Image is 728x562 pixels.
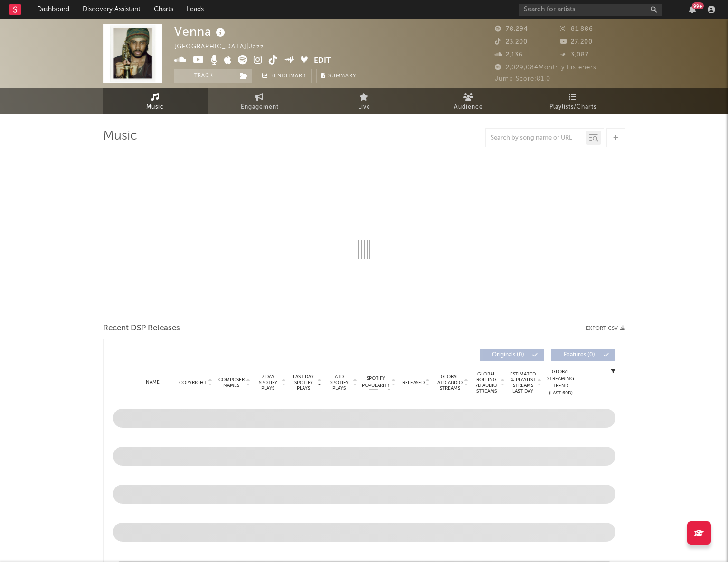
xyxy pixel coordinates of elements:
span: 2,029,084 Monthly Listeners [495,65,596,71]
span: 3,087 [560,52,589,58]
button: 99+ [689,6,696,13]
input: Search for artists [519,4,662,16]
button: Edit [314,55,331,67]
span: Global ATD Audio Streams [437,374,463,391]
a: Live [312,88,416,114]
div: Name [132,379,174,386]
span: Jump Score: 81.0 [495,76,550,82]
span: Music [146,102,164,113]
span: Playlists/Charts [549,102,596,113]
span: Originals ( 0 ) [486,352,530,358]
span: Summary [328,74,356,79]
span: 23,200 [495,39,528,45]
div: Global Streaming Trend (Last 60D) [547,368,575,397]
a: Music [103,88,208,114]
span: Benchmark [270,71,306,82]
span: 2,136 [495,52,523,58]
span: Copyright [179,380,207,385]
span: Composer Names [218,377,245,388]
input: Search by song name or URL [486,134,586,142]
a: Audience [416,88,521,114]
div: Venna [174,24,227,39]
span: Released [402,380,425,385]
span: Last Day Spotify Plays [291,374,316,391]
button: Summary [316,69,361,83]
div: 99 + [692,2,704,9]
span: Engagement [241,102,279,113]
span: 81,886 [560,26,593,32]
a: Playlists/Charts [521,88,625,114]
span: Recent DSP Releases [103,323,180,334]
span: 78,294 [495,26,528,32]
span: Live [358,102,370,113]
span: Features ( 0 ) [558,352,601,358]
span: Estimated % Playlist Streams Last Day [510,371,536,394]
span: Global Rolling 7D Audio Streams [473,371,500,394]
button: Features(0) [551,349,615,361]
button: Export CSV [586,326,625,331]
span: Spotify Popularity [362,375,390,389]
a: Engagement [208,88,312,114]
button: Originals(0) [480,349,544,361]
span: Audience [454,102,483,113]
a: Benchmark [257,69,312,83]
button: Track [174,69,234,83]
span: 7 Day Spotify Plays [255,374,281,391]
span: ATD Spotify Plays [327,374,352,391]
span: 27,200 [560,39,593,45]
div: [GEOGRAPHIC_DATA] | Jazz [174,41,275,53]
